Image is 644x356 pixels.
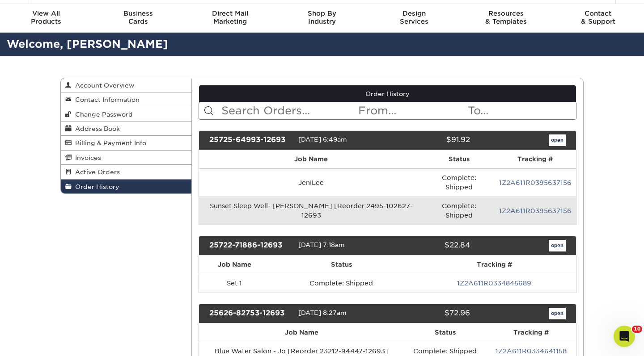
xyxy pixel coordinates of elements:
[460,4,552,33] a: Resources& Templates
[552,4,644,33] a: Contact& Support
[298,309,347,316] span: [DATE] 8:27am
[72,183,119,190] span: Order History
[368,4,460,33] a: DesignServices
[61,151,191,165] a: Invoices
[61,78,191,92] a: Account Overview
[72,96,140,103] span: Contact Information
[92,9,184,17] span: Business
[368,9,460,17] span: Design
[72,125,120,132] span: Address Book
[276,9,368,25] div: Industry
[381,134,476,146] div: $91.92
[457,280,531,287] a: 1Z2A611R0334845689
[552,9,644,17] span: Contact
[199,150,424,168] th: Job Name
[199,255,270,274] th: Job Name
[404,323,486,342] th: Status
[199,85,576,102] a: Order History
[496,348,567,355] a: 1Z2A611R0334641158
[549,240,566,251] a: open
[92,9,184,25] div: Cards
[61,121,191,136] a: Address Book
[614,326,635,347] iframe: Intercom live chat
[270,274,413,293] td: Complete: Shipped
[381,240,476,251] div: $22.84
[199,323,404,342] th: Job Name
[495,150,576,168] th: Tracking #
[552,9,644,25] div: & Support
[276,4,368,33] a: Shop ByIndustry
[220,102,358,119] input: Search Orders...
[412,255,576,274] th: Tracking #
[72,111,133,118] span: Change Password
[72,168,120,176] span: Active Orders
[72,82,134,89] span: Account Overview
[199,168,424,197] td: JeniLee
[184,9,276,25] div: Marketing
[203,308,298,319] div: 25626-82753-12693
[368,9,460,25] div: Services
[424,150,495,168] th: Status
[467,102,576,119] input: To...
[549,308,566,319] a: open
[184,9,276,17] span: Direct Mail
[199,197,424,225] td: Sunset Sleep Well- [PERSON_NAME] [Reorder 2495-102627-12693
[486,323,576,342] th: Tracking #
[61,107,191,121] a: Change Password
[381,308,476,319] div: $72.96
[460,9,552,25] div: & Templates
[72,139,146,147] span: Billing & Payment Info
[203,240,298,251] div: 25722-71886-12693
[499,207,572,214] a: 1Z2A611R0395637156
[184,4,276,33] a: Direct MailMarketing
[298,241,345,248] span: [DATE] 7:18am
[424,168,495,197] td: Complete: Shipped
[499,179,572,186] a: 1Z2A611R0395637156
[460,9,552,17] span: Resources
[357,102,466,119] input: From...
[199,274,270,293] td: Set 1
[92,4,184,33] a: BusinessCards
[270,255,413,274] th: Status
[61,92,191,107] a: Contact Information
[61,180,191,193] a: Order History
[276,9,368,17] span: Shop By
[203,134,298,146] div: 25725-64993-12693
[632,326,642,333] span: 10
[549,134,566,146] a: open
[72,154,101,161] span: Invoices
[61,136,191,150] a: Billing & Payment Info
[298,136,347,143] span: [DATE] 6:49am
[424,197,495,225] td: Complete: Shipped
[61,165,191,179] a: Active Orders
